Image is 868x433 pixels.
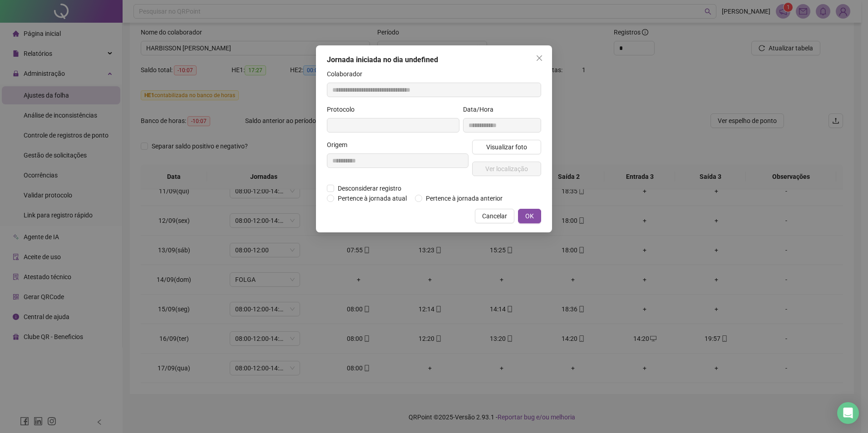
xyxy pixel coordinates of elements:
button: Close [532,51,547,65]
button: Visualizar foto [472,140,541,154]
span: Visualizar foto [486,142,527,152]
label: Origem [327,140,353,150]
button: Cancelar [475,209,514,223]
button: Ver localização [472,162,541,176]
label: Protocolo [327,104,360,114]
button: OK [518,209,541,223]
span: Desconsiderar registro [334,183,405,193]
label: Colaborador [327,69,368,79]
span: OK [525,211,534,221]
label: Data/Hora [463,104,499,114]
span: Cancelar [482,211,507,221]
span: Pertence à jornada atual [334,193,410,203]
div: Jornada iniciada no dia undefined [327,54,541,65]
div: Open Intercom Messenger [837,402,859,424]
span: close [536,54,543,62]
span: Pertence à jornada anterior [422,193,506,203]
